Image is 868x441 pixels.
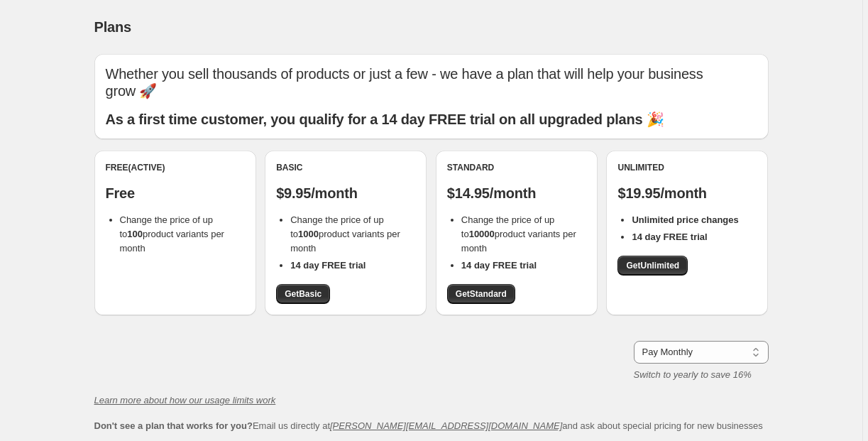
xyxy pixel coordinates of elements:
[290,260,366,271] b: 14 day FREE trial
[106,65,757,99] p: Whether you sell thousands of products or just a few - we have a plan that will help your busines...
[617,256,688,276] a: GetUnlimited
[127,229,143,239] b: 100
[285,288,322,300] span: Get Basic
[447,162,586,173] div: Standard
[120,214,224,254] span: Change the price of up to product variants per month
[290,214,400,254] span: Change the price of up to product variants per month
[94,420,763,431] span: Email us directly at and ask about special pricing for new businesses
[617,185,757,202] p: $19.95/month
[276,284,330,304] a: GetBasic
[447,284,515,304] a: GetStandard
[632,214,738,225] b: Unlimited price changes
[447,185,586,202] p: $14.95/month
[276,162,415,173] div: Basic
[106,185,245,202] p: Free
[456,288,507,300] span: Get Standard
[632,232,707,242] b: 14 day FREE trial
[94,19,131,35] span: Plans
[276,185,415,202] p: $9.95/month
[469,229,495,239] b: 10000
[106,111,664,127] b: As a first time customer, you qualify for a 14 day FREE trial on all upgraded plans 🎉
[626,260,679,271] span: Get Unlimited
[106,162,245,173] div: Free (Active)
[634,369,752,380] i: Switch to yearly to save 16%
[298,229,319,239] b: 1000
[617,162,757,173] div: Unlimited
[94,420,253,431] b: Don't see a plan that works for you?
[461,214,576,254] span: Change the price of up to product variants per month
[330,420,562,431] a: [PERSON_NAME][EMAIL_ADDRESS][DOMAIN_NAME]
[94,395,276,405] a: Learn more about how our usage limits work
[461,260,537,271] b: 14 day FREE trial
